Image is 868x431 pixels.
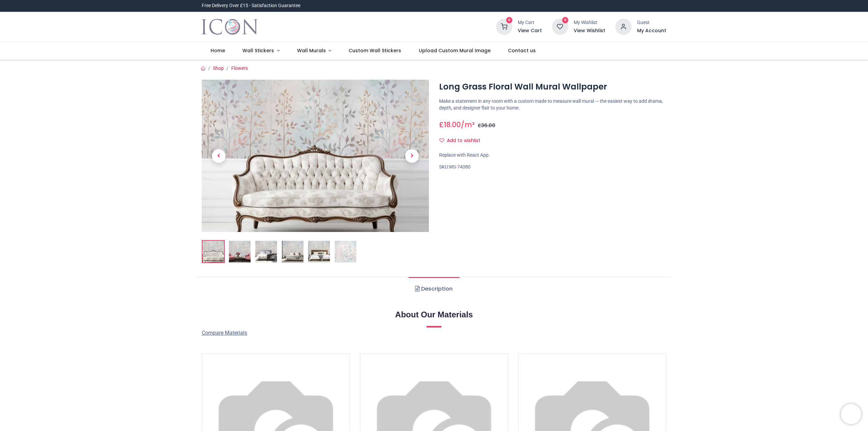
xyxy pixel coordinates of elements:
span: Upload Custom Mural Image [419,47,491,54]
iframe: Brevo live chat [841,404,861,424]
i: Add to wishlist [439,138,444,143]
span: 36.00 [481,122,495,129]
span: Custom Wall Stickers [349,47,401,54]
span: WS-74080 [449,164,471,170]
span: Home [211,47,225,54]
span: £ [439,120,461,130]
span: Previous [212,149,225,163]
span: 18.00 [444,120,461,130]
a: My Account [637,27,666,34]
span: Wall Murals [297,47,326,54]
img: WS-74080-05 [308,241,330,262]
a: Next [395,102,429,209]
span: £ [478,122,495,129]
iframe: Customer reviews powered by Trustpilot [524,2,666,9]
sup: 0 [562,17,569,23]
div: Guest [637,19,666,26]
img: Long Grass Floral Wall Mural Wallpaper [202,241,224,262]
a: 0 [552,24,568,29]
a: Wall Stickers [234,42,288,60]
a: Description [409,277,459,301]
img: WS-74080-06 [335,241,356,262]
div: Replace with React App. [439,152,666,159]
div: My Wishlist [574,19,605,26]
span: Contact us [508,47,536,54]
p: Make a statement in any room with a custom made to measure wall mural — the easiest way to add dr... [439,98,666,111]
div: Free Delivery Over £15 - Satisfaction Guarantee [202,2,300,9]
a: Wall Murals [288,42,340,60]
img: Long Grass Floral Wall Mural Wallpaper [202,80,429,232]
a: View Cart [518,27,542,34]
span: /m² [461,120,475,130]
button: Add to wishlistAdd to wishlist [439,135,486,146]
h1: Long Grass Floral Wall Mural Wallpaper [439,81,666,93]
a: Logo of Icon Wall Stickers [202,17,258,36]
a: View Wishlist [574,27,605,34]
span: Next [405,149,419,163]
img: WS-74080-04 [282,241,303,262]
h2: About Our Materials [202,309,666,320]
span: Wall Stickers [242,47,274,54]
img: WS-74080-03 [255,241,277,262]
img: WS-74080-02 [229,241,251,262]
a: Previous [202,102,236,209]
div: My Cart [518,19,542,26]
a: Flowers [231,65,248,71]
a: 0 [496,24,512,29]
a: Shop [213,65,224,71]
span: Compare Materials [202,330,247,336]
img: Icon Wall Stickers [202,17,258,36]
sup: 0 [506,17,513,23]
div: SKU: [439,164,666,171]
